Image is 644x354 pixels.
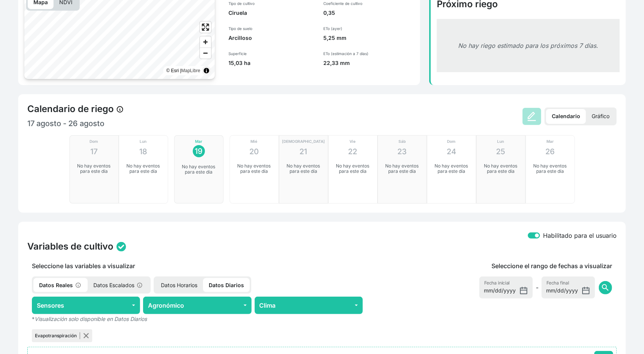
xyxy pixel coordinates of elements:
[90,146,98,157] p: 17
[90,139,98,144] p: Dom
[195,139,202,144] p: Mar
[228,26,315,31] p: Tipo de suelo
[124,163,162,174] p: No hay eventos para este día
[323,59,414,67] p: 22,33 mm
[195,145,203,157] p: 19
[35,332,80,339] p: Evapotranspiración
[323,9,414,17] p: 0,35
[536,283,539,292] span: -
[323,34,414,42] p: 5,25 mm
[323,26,414,31] p: ETo (ayer)
[333,163,372,174] p: No hay eventos para este día
[235,163,273,174] p: No hay eventos para este día
[458,42,598,49] em: No hay riego estimado para los próximos 7 días.
[27,261,367,270] p: Seleccione las variables a visualizar
[155,278,203,292] p: Datos Horarios
[432,163,471,174] p: No hay eventos para este día
[348,146,357,157] p: 22
[323,51,414,56] p: ETo (estimación a 7 días)
[228,9,315,17] p: Ciruela
[531,163,569,174] p: No hay eventos para este día
[200,22,211,33] button: Enter fullscreen
[383,163,421,174] p: No hay eventos para este día
[181,68,200,73] a: MapLibre
[179,164,218,175] p: No hay eventos para este día
[27,103,124,115] h4: Calendario de riego
[228,51,315,56] p: Superficie
[139,146,147,157] p: 18
[398,139,406,144] p: Sáb
[491,261,612,270] p: Seleccione el rango de fechas a visualizar
[397,146,407,157] p: 23
[228,59,315,67] p: 15,03 ha
[284,163,323,174] p: No hay eventos para este día
[35,316,147,322] em: Visualización solo disponible en Datos Diarios
[350,139,356,144] p: Vie
[143,297,251,314] button: Agronómico
[117,242,126,251] img: status
[545,146,555,157] p: 26
[202,66,211,75] summary: Toggle attribution
[601,283,610,292] span: search
[249,146,259,157] p: 20
[586,109,615,124] p: Gráfico
[323,1,414,6] p: Coeficiente de cultivo
[498,139,504,144] p: Lun
[251,139,258,144] p: Mié
[546,109,586,124] p: Calendario
[228,1,315,6] p: Tipo de cultivo
[228,34,315,42] p: Arcilloso
[200,36,211,47] button: Zoom in
[496,146,505,157] p: 25
[27,241,113,252] h4: Variables de cultivo
[447,139,456,144] p: Dom
[27,118,322,129] p: 17 agosto - 26 agosto
[447,146,456,157] p: 24
[88,278,149,292] p: Datos Escalados
[300,146,307,157] p: 21
[140,139,147,144] p: Lun
[203,278,250,292] p: Datos Diarios
[255,297,363,314] button: Clima
[519,107,545,125] div: Esta función no está disponible para sectores con riego por pivote. Para acceder, recomendamos ca...
[481,163,520,174] p: No hay eventos para este día
[546,139,554,144] p: Mar
[543,231,617,240] label: Habilitado para el usuario
[33,278,88,292] p: Datos Reales
[200,47,211,58] button: Zoom out
[32,297,140,314] button: Sensores
[166,67,200,74] div: © Esri |
[74,163,113,174] p: No hay eventos para este día
[599,281,612,294] button: search
[282,139,325,144] p: [DEMOGRAPHIC_DATA]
